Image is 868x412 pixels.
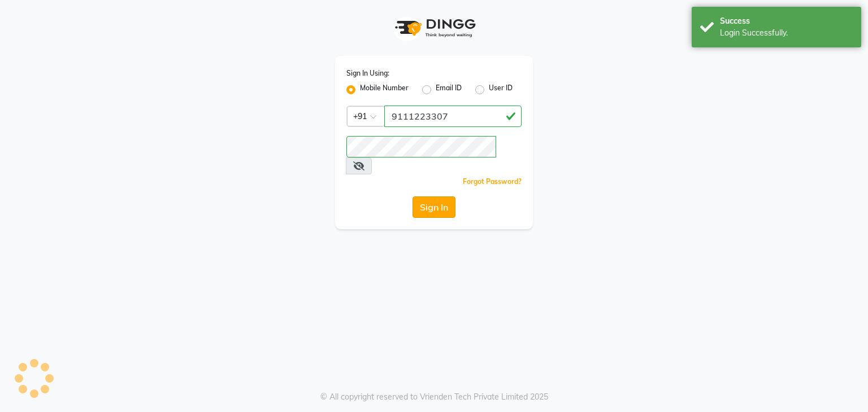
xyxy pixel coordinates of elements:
label: Mobile Number [360,83,409,97]
label: Email ID [436,83,462,97]
label: User ID [489,83,513,97]
div: Login Successfully. [720,27,853,39]
label: Sign In Using: [346,68,389,78]
img: logo1.svg [389,11,479,45]
button: Sign In [413,196,455,218]
a: Forgot Password? [463,177,522,186]
input: Username [384,106,522,127]
input: Username [346,136,496,157]
div: Success [720,15,853,27]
